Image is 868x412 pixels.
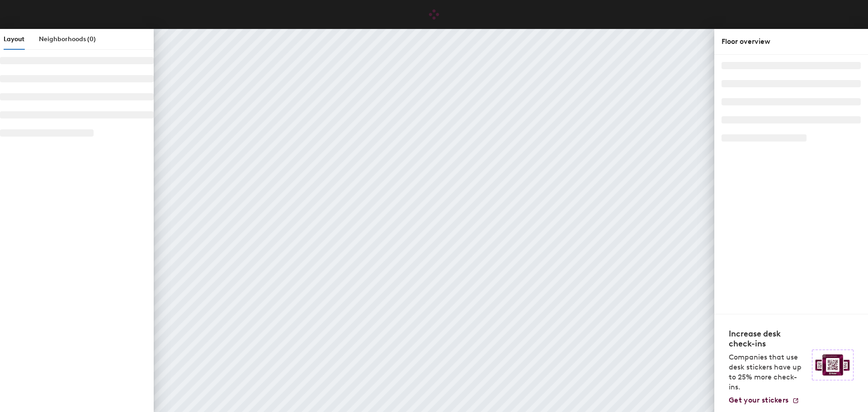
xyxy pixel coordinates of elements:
a: Get your stickers [729,396,799,405]
span: Layout [4,35,24,43]
p: Companies that use desk stickers have up to 25% more check-ins. [729,352,807,392]
h4: Increase desk check-ins [729,329,807,349]
img: Sticker logo [812,350,854,380]
span: Neighborhoods (0) [39,35,96,43]
span: Get your stickers [729,396,788,404]
div: Floor overview [722,36,861,47]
